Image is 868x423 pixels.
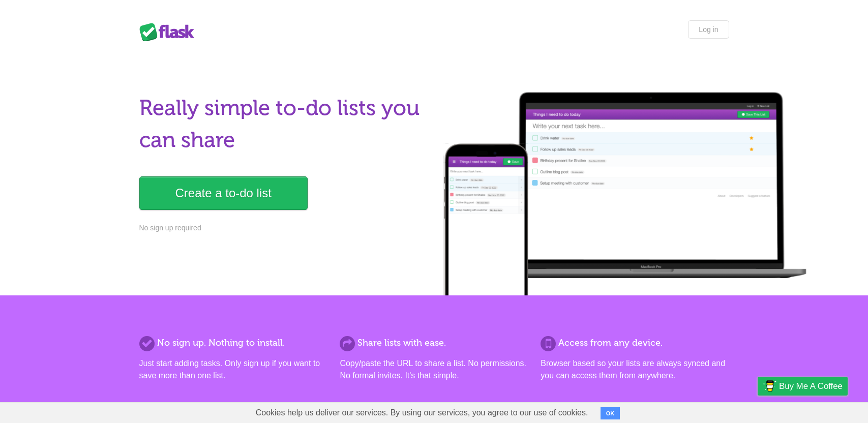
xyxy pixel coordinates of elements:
[139,357,327,382] p: Just start adding tasks. Only sign up if you want to save more than one list.
[139,176,308,210] a: Create a to-do list
[541,357,729,382] p: Browser based so your lists are always synced and you can access them from anywhere.
[688,20,729,39] a: Log in
[541,336,729,350] h2: Access from any device.
[779,377,843,395] span: Buy me a coffee
[340,336,528,350] h2: Share lists with ease.
[139,336,327,350] h2: No sign up. Nothing to install.
[246,403,598,423] span: Cookies help us deliver our services. By using our services, you agree to our use of cookies.
[601,407,620,419] button: OK
[139,23,200,41] div: Flask Lists
[758,377,848,396] a: Buy me a coffee
[340,357,528,382] p: Copy/paste the URL to share a list. No permissions. No formal invites. It's that simple.
[139,92,428,156] h1: Really simple to-do lists you can share
[763,377,776,395] img: Buy me a coffee
[139,223,428,233] p: No sign up required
